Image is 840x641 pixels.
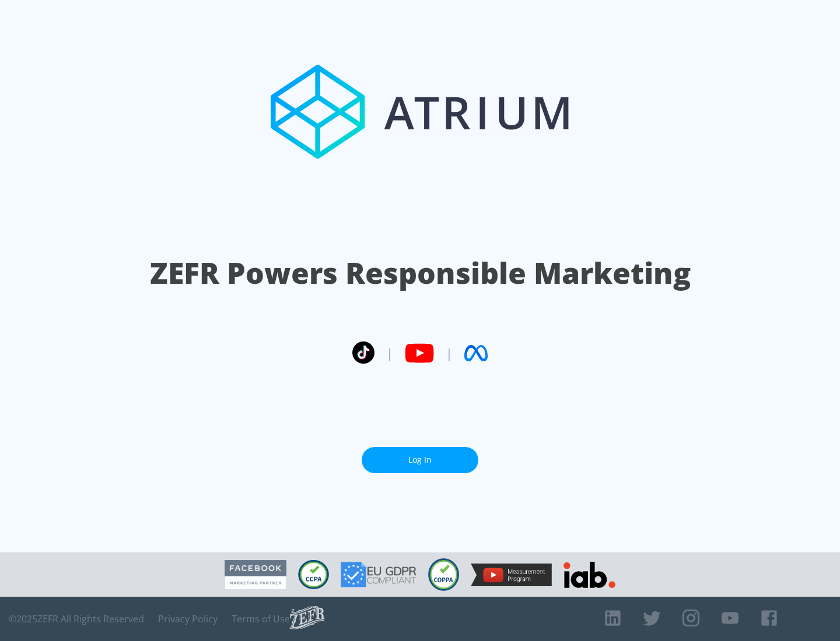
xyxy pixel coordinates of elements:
span: | [386,344,393,362]
h1: ZEFR Powers Responsible Marketing [150,253,691,293]
img: CCPA Compliant [298,560,329,589]
a: Terms of Use [232,613,290,625]
span: © 2025 ZEFR All Rights Reserved [9,613,144,625]
img: GDPR Compliant [341,562,416,587]
span: | [446,344,453,362]
img: IAB [563,562,615,588]
img: YouTube Measurement Program [471,563,552,586]
a: Log In [362,447,478,473]
img: COPPA Compliant [428,558,459,591]
img: Facebook Marketing Partner [225,560,286,590]
a: Privacy Policy [158,613,218,625]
